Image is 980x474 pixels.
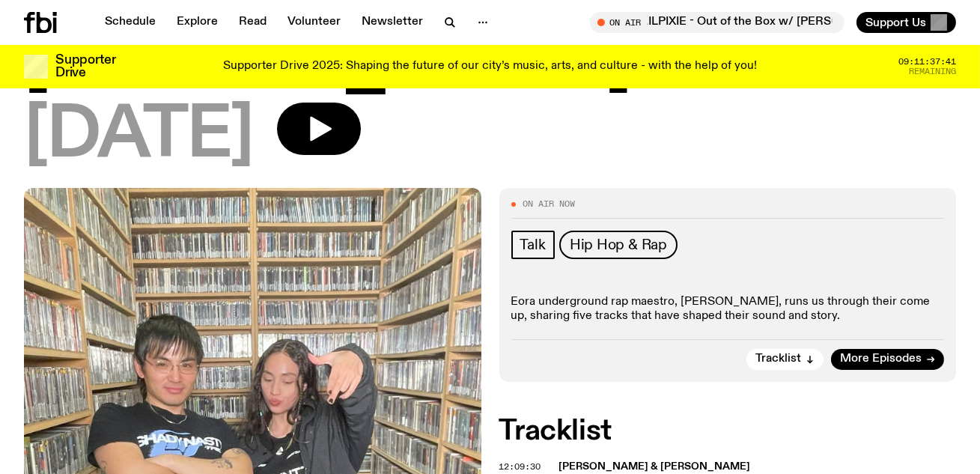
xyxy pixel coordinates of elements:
button: Support Us [856,12,956,33]
a: Schedule [96,12,165,33]
button: On AirEora Rapper LILPIXIE - Out of the Box w/ [PERSON_NAME] & [PERSON_NAME] [590,12,844,33]
p: Eora underground rap maestro, [PERSON_NAME], runs us through their come up, sharing five tracks t... [511,295,945,323]
a: Explore [168,12,227,33]
h2: Tracklist [499,418,957,445]
a: More Episodes [831,349,944,370]
button: Tracklist [746,349,824,370]
span: [PERSON_NAME] & [PERSON_NAME] [559,461,751,472]
a: Volunteer [279,12,350,33]
span: [DATE] [24,103,253,170]
span: Remaining [909,67,956,76]
span: Support Us [865,16,926,29]
a: Newsletter [353,12,432,33]
span: Hip Hop & Rap [570,237,667,253]
span: On Air Now [523,200,576,208]
h3: Supporter Drive [55,54,115,79]
a: Hip Hop & Rap [559,231,678,259]
span: 09:11:37:41 [898,58,956,66]
span: 12:09:30 [499,461,541,473]
p: Supporter Drive 2025: Shaping the future of our city’s music, arts, and culture - with the help o... [223,60,757,73]
span: Tracklist [755,353,801,365]
a: Talk [511,231,555,259]
span: Talk [520,237,546,253]
span: More Episodes [840,353,922,365]
a: Read [230,12,276,33]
